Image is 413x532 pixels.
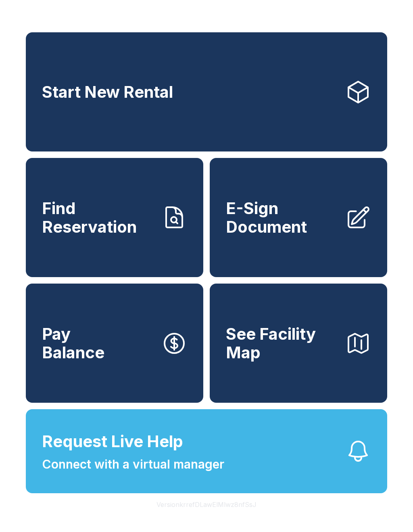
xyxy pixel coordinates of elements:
[210,284,387,403] button: See Facility Map
[226,199,339,236] span: E-Sign Document
[42,429,183,454] span: Request Live Help
[42,325,104,362] span: Pay Balance
[26,409,387,493] button: Request Live HelpConnect with a virtual manager
[26,284,203,403] button: PayBalance
[42,199,155,236] span: Find Reservation
[26,32,387,151] a: Start New Rental
[150,493,263,516] button: VersionkrrefDLawElMlwz8nfSsJ
[226,325,339,362] span: See Facility Map
[26,158,203,277] a: Find Reservation
[42,83,173,101] span: Start New Rental
[42,455,224,473] span: Connect with a virtual manager
[210,158,387,277] a: E-Sign Document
